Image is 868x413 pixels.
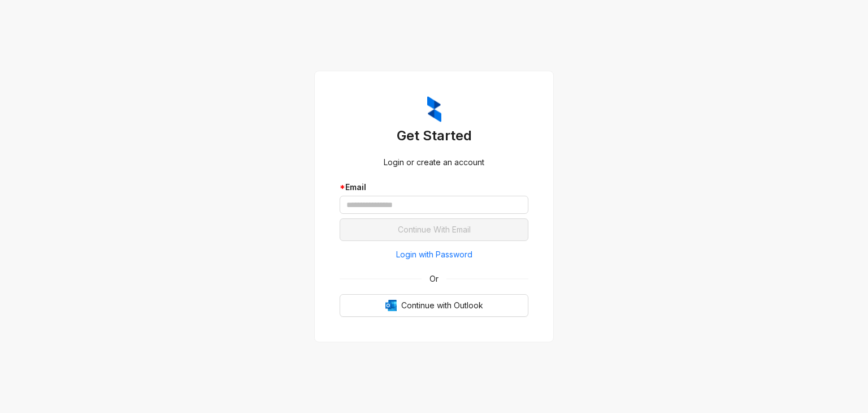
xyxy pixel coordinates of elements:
[385,300,397,311] img: Outlook
[340,127,528,145] h3: Get Started
[340,246,528,264] button: Login with Password
[340,218,528,241] button: Continue With Email
[340,181,528,193] div: Email
[401,299,483,312] span: Continue with Outlook
[427,96,441,122] img: ZumaIcon
[340,156,528,169] div: Login or create an account
[340,294,528,317] button: OutlookContinue with Outlook
[396,248,472,261] span: Login with Password
[422,273,446,285] span: Or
